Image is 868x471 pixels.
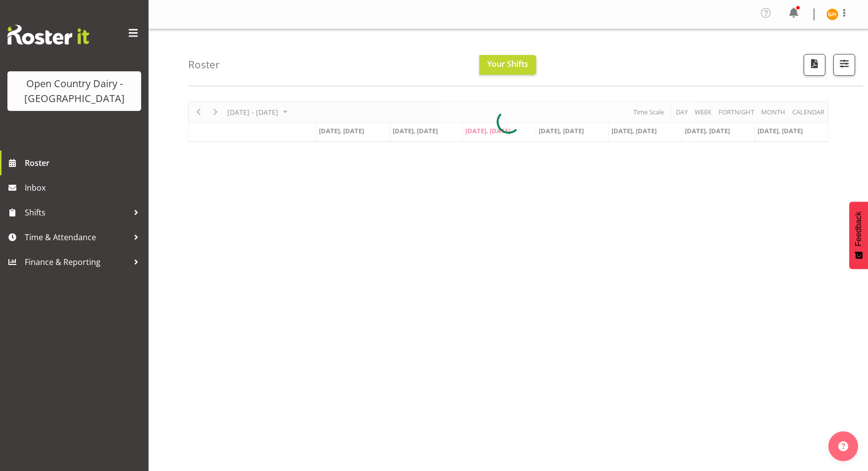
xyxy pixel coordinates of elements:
button: Download a PDF of the roster according to the set date range. [804,54,825,76]
span: Roster [25,156,144,170]
img: graham-houghton8496.jpg [826,8,838,20]
h4: Roster [188,59,220,70]
span: Shifts [25,205,129,220]
span: Inbox [25,180,144,195]
button: Your Shifts [479,55,536,75]
span: Your Shifts [487,58,528,69]
div: Open Country Dairy - [GEOGRAPHIC_DATA] [17,76,131,106]
button: Feedback - Show survey [849,202,868,269]
button: Filter Shifts [833,54,855,76]
img: help-xxl-2.png [838,441,848,451]
span: Time & Attendance [25,230,129,245]
img: Rosterit website logo [7,25,89,45]
span: Feedback [854,211,863,246]
span: Finance & Reporting [25,255,129,269]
